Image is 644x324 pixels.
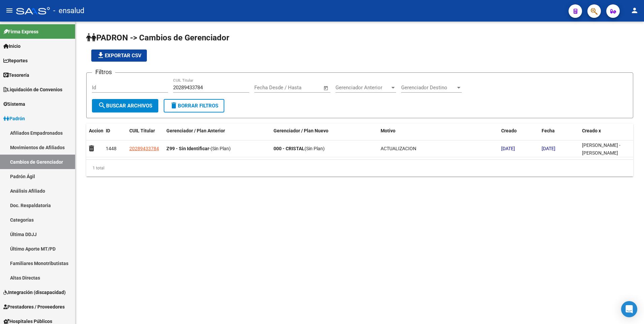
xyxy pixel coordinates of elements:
[3,57,28,64] span: Reportes
[401,85,456,91] span: Gerenciador Destino
[86,160,633,176] div: 1 total
[98,103,152,109] span: Buscar Archivos
[98,101,106,109] mat-icon: search
[97,53,141,59] span: Exportar CSV
[304,146,325,151] span: (Sin Plan)
[3,28,38,35] span: Firma Express
[164,99,224,112] button: Borrar Filtros
[211,146,231,151] span: (Sin Plan)
[89,128,103,133] span: Accion
[164,124,271,146] datatable-header-cell: Gerenciador / Plan Anterior
[3,86,62,93] span: Liquidación de Convenios
[97,51,105,59] mat-icon: file_download
[539,124,579,146] datatable-header-cell: Fecha
[498,124,539,146] datatable-header-cell: Creado
[621,301,637,317] div: Open Intercom Messenger
[106,128,110,133] span: ID
[542,146,555,151] span: [DATE]
[3,71,29,79] span: Tesorería
[53,3,84,18] span: - ensalud
[273,128,328,133] span: Gerenciador / Plan Nuevo
[335,85,390,91] span: Gerenciador Anterior
[129,146,159,151] span: 20289433784
[3,42,21,50] span: Inicio
[5,6,13,14] mat-icon: menu
[273,146,304,151] strong: 000 - CRISTAL
[129,128,155,133] span: CUIL Titular
[542,128,555,133] span: Fecha
[631,6,639,14] mat-icon: person
[579,124,633,146] datatable-header-cell: Creado x
[381,146,416,151] span: ACTUALIZACION
[91,50,147,62] button: Exportar CSV
[86,124,103,146] datatable-header-cell: Accion
[106,146,117,151] span: 1448
[92,99,158,112] button: Buscar Archivos
[501,128,517,133] span: Creado
[3,100,25,108] span: Sistema
[582,142,621,171] span: [PERSON_NAME] - [PERSON_NAME][EMAIL_ADDRESS][DOMAIN_NAME]
[501,146,515,151] span: [DATE]
[322,84,330,92] button: Open calendar
[3,289,66,296] span: Integración (discapacidad)
[170,101,178,109] mat-icon: delete
[271,124,378,146] datatable-header-cell: Gerenciador / Plan Nuevo
[3,115,25,122] span: Padrón
[288,85,320,91] input: Fecha fin
[170,103,218,109] span: Borrar Filtros
[381,128,395,133] span: Motivo
[254,85,282,91] input: Fecha inicio
[103,124,127,146] datatable-header-cell: ID
[166,146,231,151] span: -
[582,128,601,133] span: Creado x
[3,303,65,311] span: Prestadores / Proveedores
[92,67,115,77] h3: Filtros
[127,124,164,146] datatable-header-cell: CUIL Titular
[86,33,229,42] span: PADRON -> Cambios de Gerenciador
[166,146,209,151] strong: Z99 - Sin Identificar
[378,124,498,146] datatable-header-cell: Motivo
[166,128,225,133] span: Gerenciador / Plan Anterior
